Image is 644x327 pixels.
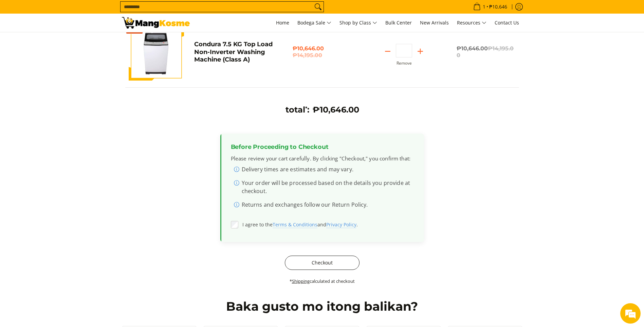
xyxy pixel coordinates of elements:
span: Shop by Class [339,19,377,27]
a: Bodega Sale [294,14,335,32]
button: Search [313,2,324,12]
small: * calculated at checkout [290,278,355,284]
li: Delivery times are estimates and may vary. [234,165,415,176]
span: 1 [482,4,486,9]
span: New Arrivals [420,19,449,26]
img: Your Shopping Cart | Mang Kosme [122,17,190,29]
div: Order confirmation and disclaimers [220,134,424,242]
span: Bodega Sale [297,19,331,27]
span: Contact Us [495,19,519,26]
a: Bulk Center [382,14,415,32]
a: Resources [454,14,490,32]
h3: Before Proceeding to Checkout [231,143,415,151]
a: Privacy Policy (opens in new tab) [326,221,356,228]
span: ₱10,646.00 [313,105,359,115]
a: New Arrivals [417,14,452,32]
span: • [471,3,509,11]
img: condura-7.5kg-topload-non-inverter-washing-machine-class-c-full-view-mang-kosme [130,25,182,81]
a: Contact Us [491,14,522,32]
button: Add [412,46,428,57]
button: Subtract [380,46,396,57]
nav: Main Menu [197,14,522,32]
a: Condura 7.5 KG Top Load Non-Inverter Washing Machine (Class A) [194,40,273,63]
a: Shop by Class [336,14,381,32]
span: Home [276,19,289,26]
del: ₱14,195.00 [457,45,514,58]
span: I agree to the and . [242,221,415,228]
h2: Baka gusto mo itong balikan? [122,299,522,314]
h3: total : [286,105,309,115]
li: Returns and exchanges follow our Return Policy. [234,201,415,211]
a: Home [273,14,293,32]
input: I agree to theTerms & Conditions (opens in new tab)andPrivacy Policy (opens in new tab). [231,221,238,228]
button: Remove [397,61,412,66]
span: ₱10,646 [488,4,508,9]
span: ₱10,646.00 [293,45,351,59]
button: Checkout [285,256,360,270]
span: ₱10,646.00 [457,45,514,58]
span: Resources [457,19,486,27]
li: Your order will be processed based on the details you provide at checkout. [234,179,415,198]
del: ₱14,195.00 [293,52,351,59]
a: Shipping [292,278,310,284]
a: Terms & Conditions (opens in new tab) [273,221,317,228]
span: Bulk Center [385,19,412,26]
div: Please review your cart carefully. By clicking "Checkout," you confirm that: [231,155,415,211]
